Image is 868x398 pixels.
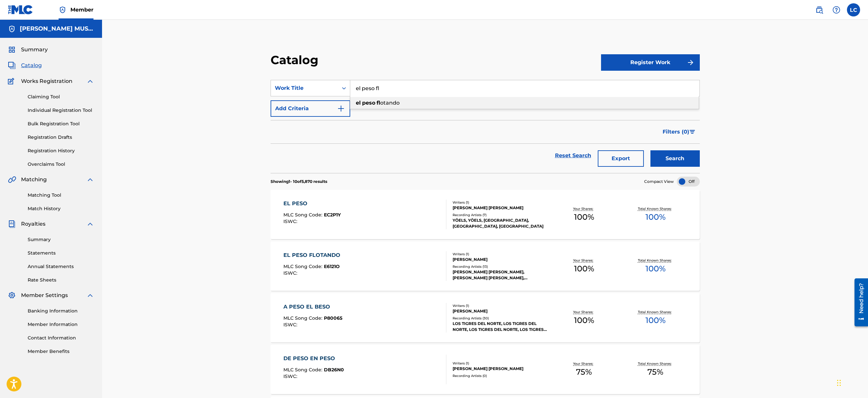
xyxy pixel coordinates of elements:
[453,321,548,333] div: LOS TIGRES DEL NORTE, LOS TIGRES DEL NORTE, LOS TIGRES DEL NORTE, LOS TIGRES DEL NORTE, LOS TIGRE...
[28,250,94,257] a: Statements
[21,46,48,54] span: Summary
[8,176,16,184] img: Matching
[283,322,299,328] span: ISWC :
[645,314,666,326] span: 100 %
[86,176,94,184] img: expand
[271,190,700,239] a: EL PESOMLC Song Code:EC2P1YISWC:Writers (1)[PERSON_NAME] [PERSON_NAME]Recording Artists (7)YÖELS,...
[337,105,345,112] img: 9d2ae6d4665cec9f34b9.svg
[28,161,94,168] a: Overclaims Tool
[86,77,94,85] img: expand
[8,25,16,33] img: Accounts
[453,264,548,269] div: Recording Artists ( 13 )
[283,367,324,373] span: MLC Song Code :
[645,263,666,275] span: 100 %
[650,150,700,167] button: Search
[21,62,42,69] span: Catalog
[663,128,689,136] span: Filters ( 0 )
[573,361,595,366] p: Your Shares:
[645,211,666,223] span: 100 %
[283,315,324,321] span: MLC Song Code :
[324,212,341,218] span: EC2P1Y
[377,100,380,106] strong: fl
[573,258,595,263] p: Your Shares:
[86,291,94,299] img: expand
[453,308,548,314] div: [PERSON_NAME]
[638,310,673,314] p: Total Known Shares:
[453,212,548,217] div: Recording Artists ( 7 )
[283,303,342,311] div: A PESO EL BESO
[283,251,344,259] div: EL PESO FLOTANDO
[28,147,94,154] a: Registration History
[283,270,299,276] span: ISWC :
[271,80,700,173] form: Search Form
[453,373,548,378] div: Recording Artists ( 0 )
[21,77,72,85] span: Works Registration
[835,366,868,398] iframe: Chat Widget
[832,6,840,14] img: help
[28,335,94,341] a: Contact Information
[453,269,548,281] div: [PERSON_NAME] [PERSON_NAME], [PERSON_NAME] [PERSON_NAME], [PERSON_NAME] [PERSON_NAME], [PERSON_NA...
[20,25,94,33] h5: MAXIMO AGUIRRE MUSIC PUBLISHING, INC.
[28,120,94,127] a: Bulk Registration Tool
[362,100,375,106] strong: peso
[638,206,673,211] p: Total Known Shares:
[380,100,400,106] span: otando
[28,236,94,243] a: Summary
[271,345,700,394] a: DE PESO EN PESOMLC Song Code:DB26N0ISWC:Writers (1)[PERSON_NAME] [PERSON_NAME]Recording Artists (...
[552,148,594,163] a: Reset Search
[453,257,548,262] div: [PERSON_NAME]
[283,212,324,218] span: MLC Song Code :
[8,291,16,299] img: Member Settings
[28,321,94,328] a: Member Information
[28,192,94,199] a: Matching Tool
[324,263,340,269] span: E6121O
[86,220,94,228] img: expand
[324,315,342,321] span: P80065
[28,107,94,114] a: Individual Registration Tool
[690,130,695,134] img: filter
[647,366,663,378] span: 75 %
[453,252,548,257] div: Writers ( 1 )
[271,241,700,291] a: EL PESO FLOTANDOMLC Song Code:E6121OISWC:Writers (1)[PERSON_NAME]Recording Artists (13)[PERSON_NA...
[8,220,16,228] img: Royalties
[8,46,16,54] img: Summary
[847,3,860,16] div: User Menu
[638,258,673,263] p: Total Known Shares:
[8,46,48,54] a: SummarySummary
[573,310,595,314] p: Your Shares:
[275,84,334,92] div: Work Title
[283,218,299,224] span: ISWC :
[574,263,594,275] span: 100 %
[837,373,841,393] div: Drag
[659,124,700,140] button: Filters (0)
[28,205,94,212] a: Match History
[283,373,299,379] span: ISWC :
[21,220,45,228] span: Royalties
[598,150,644,167] button: Export
[453,316,548,321] div: Recording Artists ( 30 )
[28,308,94,314] a: Banking Information
[574,314,594,326] span: 100 %
[576,366,592,378] span: 75 %
[573,206,595,211] p: Your Shares:
[453,366,548,372] div: [PERSON_NAME] [PERSON_NAME]
[453,205,548,211] div: [PERSON_NAME] [PERSON_NAME]
[687,59,695,66] img: f7272a7cc735f4ea7f67.svg
[850,276,868,329] iframe: Resource Center
[601,54,700,71] button: Register Work
[283,355,344,362] div: DE PESO EN PESO
[453,361,548,366] div: Writers ( 1 )
[28,263,94,270] a: Annual Statements
[8,5,33,14] img: MLC Logo
[8,62,42,69] a: CatalogCatalog
[453,200,548,205] div: Writers ( 1 )
[70,6,93,13] span: Member
[283,200,341,208] div: EL PESO
[356,100,361,106] strong: el
[21,291,68,299] span: Member Settings
[283,263,324,269] span: MLC Song Code :
[28,277,94,284] a: Rate Sheets
[28,93,94,100] a: Claiming Tool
